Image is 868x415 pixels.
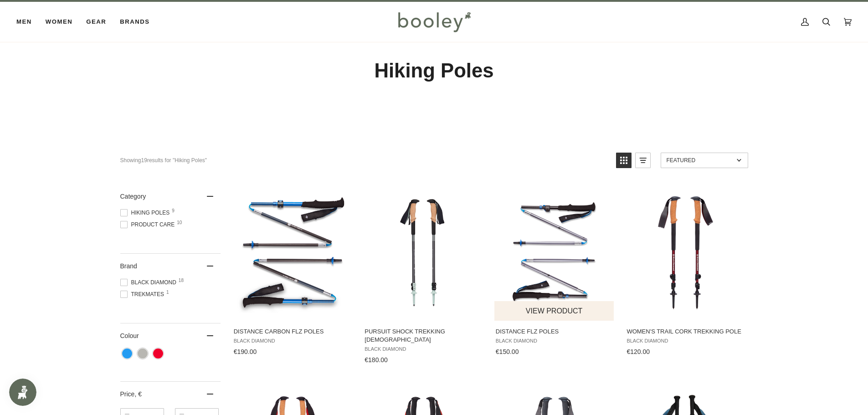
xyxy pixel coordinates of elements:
span: Black Diamond [627,338,745,344]
span: Brands [120,17,149,26]
a: Gear [79,2,113,42]
span: Brand [120,262,137,270]
span: Colour: Red [153,348,163,359]
a: Women [39,2,79,42]
span: Distance FLZ Poles [496,328,614,336]
span: Black Diamond [365,346,483,352]
div: Showing results for "Hiking Poles" [120,153,609,168]
a: Men [16,2,39,42]
span: €190.00 [234,348,257,355]
span: Women's Trail Cork Trekking Pole [627,328,745,336]
span: Women [46,17,72,26]
a: Sort options [661,153,748,168]
span: Colour: Blue [122,348,132,359]
h1: Hiking Poles [120,58,748,83]
span: 18 [179,278,184,283]
b: 19 [141,157,147,164]
span: Black Diamond [234,338,352,344]
span: €150.00 [496,348,519,355]
span: Featured [667,157,734,164]
a: Women's Trail Cork Trekking Pole [625,184,746,359]
span: Colour: Grey [138,348,148,359]
span: €180.00 [365,356,388,364]
a: Brands [113,2,156,42]
span: Price [120,390,142,398]
span: Colour [120,332,146,339]
span: Black Diamond [120,278,179,287]
img: Black Diamond Women's Trail Cork Trekking Pole Cherrywood - Booley Galway [625,192,746,313]
span: , € [134,390,142,398]
span: 1 [166,290,169,295]
img: Booley [394,9,474,35]
button: View product [494,301,614,321]
span: Men [16,17,32,26]
a: View list mode [635,153,651,168]
img: Black Diamond Distance FLZ Poles Pewter - Booley Galway [494,192,615,313]
span: Gear [86,17,106,26]
span: Pursuit Shock Trekking [DEMOGRAPHIC_DATA] [365,328,483,344]
span: Trekmates [120,290,167,298]
a: Distance Carbon FLZ Poles [232,184,353,359]
img: Black Diamond Pursuit Shock Trekking Poles Steel Grey / Foam Green - Booley Galway [363,192,484,313]
img: Black Diamond Distance Carbon FLZ Poles Ultra Blue - Booley Galway [232,192,353,313]
span: Product Care [120,220,178,229]
a: View grid mode [616,153,632,168]
a: Distance FLZ Poles [494,184,615,359]
a: Pursuit Shock Trekking Poles [363,184,484,367]
span: Distance Carbon FLZ Poles [234,328,352,336]
span: Category [120,193,146,200]
span: Hiking Poles [120,209,173,217]
span: Black Diamond [496,338,614,344]
span: 10 [177,220,182,225]
iframe: Button to open loyalty program pop-up [9,379,36,406]
span: 9 [172,209,175,213]
span: €120.00 [627,348,650,355]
